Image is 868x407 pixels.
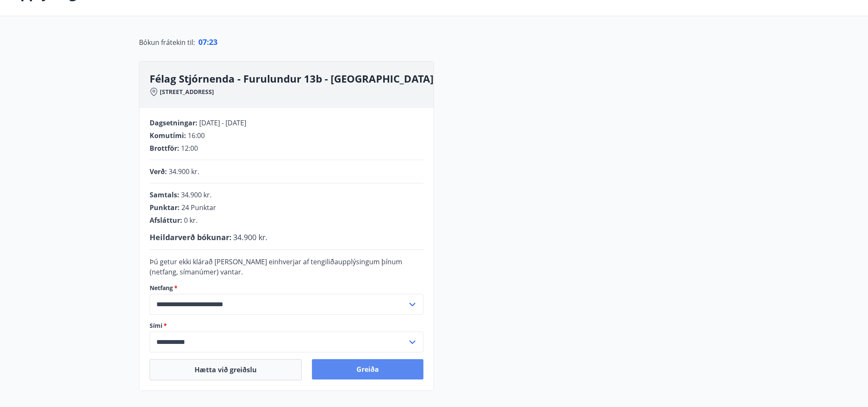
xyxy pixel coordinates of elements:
[160,88,214,96] span: [STREET_ADDRESS]
[139,37,195,47] span: Bókun frátekin til :
[150,284,423,292] label: Netfang
[199,118,246,127] span: [DATE] - [DATE]
[150,203,180,212] span: Punktar :
[150,190,179,199] span: Samtals :
[150,131,186,140] span: Komutími :
[150,72,434,86] h3: Félag Stjórnenda - Furulundur 13b - [GEOGRAPHIC_DATA]
[150,232,231,242] span: Heildarverð bókunar :
[150,118,198,127] span: Dagsetningar :
[209,37,217,47] span: 23
[188,131,205,140] span: 16:00
[150,167,167,176] span: Verð :
[184,216,198,225] span: 0 kr.
[150,144,179,153] span: Brottför :
[150,216,182,225] span: Afsláttur :
[150,321,423,330] label: Sími
[181,190,211,199] span: 34.900 kr.
[181,144,198,153] span: 12:00
[312,359,423,379] button: Greiða
[198,37,209,47] span: 07 :
[150,359,302,380] button: Hætta við greiðslu
[169,167,199,176] span: 34.900 kr.
[150,257,402,277] span: Þú getur ekki klárað [PERSON_NAME] einhverjar af tengiliðaupplýsingum þínum (netfang, símanúmer) ...
[233,232,267,242] span: 34.900 kr.
[181,203,216,212] span: 24 Punktar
